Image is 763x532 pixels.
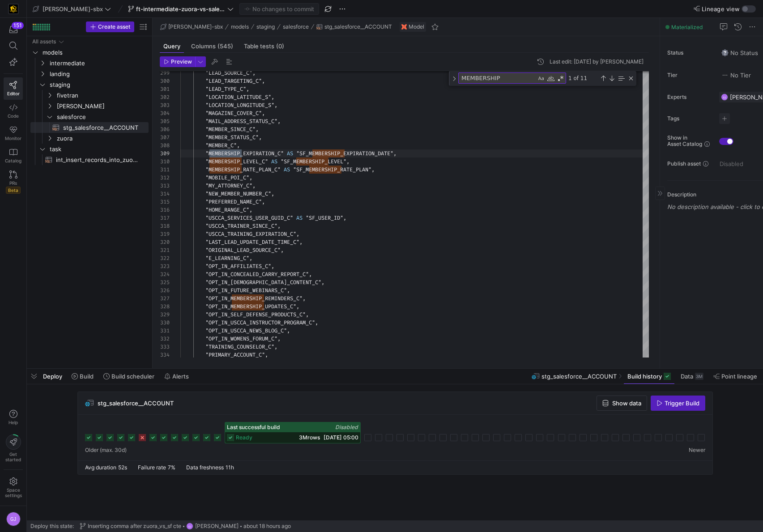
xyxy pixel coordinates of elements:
span: Publish asset [667,161,701,167]
span: Lineage view [702,5,740,13]
span: zuora [57,133,147,144]
img: No status [721,49,729,56]
span: , [262,110,265,117]
div: 303 [160,101,170,109]
span: "OPT_IN_FUTURE_WEBINARS_C" [205,287,287,294]
span: Trigger Build [665,400,699,407]
div: 312 [160,174,170,182]
span: fivetran [57,90,147,101]
div: Press SPACE to select this row. [30,68,149,79]
span: , [296,230,299,238]
a: stg_salesforce__ACCOUNT​​​​​​​​​​ [30,122,149,133]
div: 3M [695,373,703,380]
div: 316 [160,206,170,214]
div: 308 [160,141,170,149]
span: AS [296,214,303,221]
span: "LEAD_TARGETING_C" [205,77,262,85]
span: Build scheduler [111,373,154,380]
div: Press SPACE to select this row. [30,58,149,68]
span: "MEMBERSHIP_LEVEL_C" [205,158,268,165]
span: , [246,85,249,93]
span: "MOBILE_POI_C" [205,174,249,181]
button: No tierNo Tier [719,69,753,81]
span: Data freshness [186,464,224,471]
button: Inserting comma after zuora_vs_sf cteGJ[PERSON_NAME]about 18 hours ago [77,520,293,532]
div: 305 [160,117,170,125]
button: staging [254,21,277,32]
span: 52s [118,464,127,471]
a: Spacesettings [4,473,23,502]
span: , [296,303,299,310]
span: salesforce [283,24,309,30]
span: , [274,102,277,109]
span: (0) [276,43,284,49]
span: , [252,182,256,189]
div: GJ [186,523,193,530]
a: Catalog [4,145,23,167]
span: about 18 hours ago [243,523,291,529]
span: int_insert_records_into_zuora_vs_salesforce​​​​​​​​​​ [56,155,138,165]
span: Help [8,420,19,425]
span: , [237,142,240,149]
div: Press SPACE to select this row. [30,133,149,144]
span: stg_salesforce__ACCOUNT [98,400,174,407]
span: , [346,158,350,165]
span: No Tier [721,72,751,79]
div: Previous Match (⇧Enter) [600,75,607,82]
span: Code [8,113,19,119]
div: 319 [160,230,170,238]
span: "LAST_LEAD_UPDATE_DATE_TIME_C" [205,238,299,246]
span: "LEAD_TYPE_C" [205,85,246,93]
button: No statusNo Status [719,47,760,59]
span: Deploy [43,373,62,380]
span: "OPT_IN_MEMBERSHIP_REMINDERS_C" [205,295,303,302]
div: All assets [32,38,56,45]
div: 326 [160,286,170,294]
span: , [259,134,262,141]
div: 310 [160,157,170,166]
span: AS [287,150,293,157]
span: ready [236,434,252,441]
span: , [271,263,274,270]
span: Avg duration [85,464,116,471]
span: "USCCA_TRAINER_SINCE_C" [205,222,277,230]
span: "MEMBERSHIP_RATE_PLAN_C" [205,166,281,173]
button: GJ [4,510,23,528]
div: 323 [160,262,170,270]
span: [PERSON_NAME] [195,523,239,529]
div: Close (Escape) [627,75,635,82]
span: , [321,279,324,286]
button: Build history [623,369,675,384]
span: "OPT_IN_MEMBERSHIP_UPDATES_C" [205,303,296,310]
span: models [231,24,249,30]
button: Build [68,369,98,384]
span: staging [50,80,147,90]
span: , [271,94,274,101]
div: 315 [160,198,170,206]
button: salesforce [281,21,311,32]
span: Inserting comma after zuora_vs_sf cte [88,523,181,529]
button: Point lineage [709,369,761,384]
div: 330 [160,319,170,327]
span: Show data [612,400,641,407]
span: , [249,206,252,213]
span: Deploy this state: [30,523,74,529]
button: Data3M [677,369,708,384]
div: Use Regular Expression (⌥⌘R) [556,74,565,83]
a: PRsBeta [4,167,23,197]
span: "MEMBERSHIP_EXPIRATION_C" [205,150,284,157]
a: int_insert_records_into_zuora_vs_salesforce​​​​​​​​​​ [30,154,149,165]
span: 11h [226,464,234,471]
span: "TRAINING_COUNSELOR_C" [205,343,274,350]
button: Getstarted [4,431,23,466]
button: [PERSON_NAME]-sbx [30,3,113,15]
span: "ORIGINAL_LEAD_SOURCE_C" [205,247,281,254]
a: Editor [4,77,23,100]
span: "MEMBER_STATUS_C" [205,134,259,141]
span: Create asset [98,24,130,30]
img: https://storage.googleapis.com/y42-prod-data-exchange/images/uAsz27BndGEK0hZWDFeOjoxA7jCwgK9jE472... [9,4,18,13]
span: "MEMBER_SINCE_C" [205,126,256,133]
span: , [262,198,265,205]
div: Last edit: [DATE] by [PERSON_NAME] [550,59,644,65]
span: Editor [7,91,20,96]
